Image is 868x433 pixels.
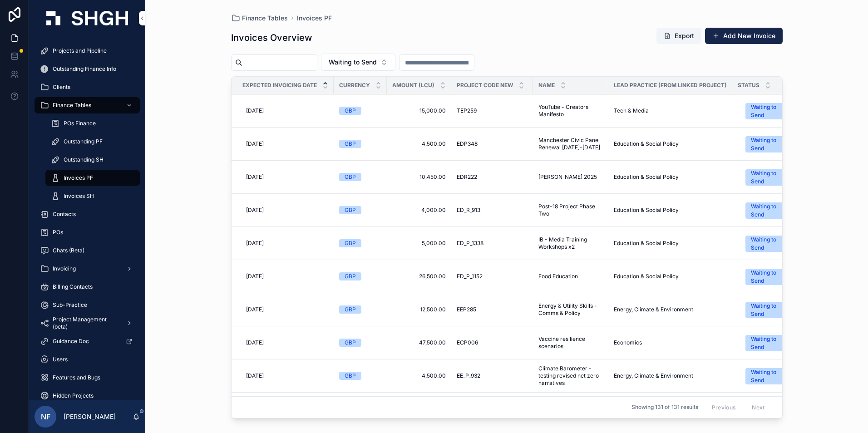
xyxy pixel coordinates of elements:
[64,174,93,182] span: Invoices PF
[53,338,89,345] span: Guidance Doc
[41,411,50,422] span: NF
[242,335,328,350] a: [DATE]
[242,369,328,383] a: [DATE]
[392,306,446,313] a: 12,500.00
[738,82,759,89] span: Status
[614,240,679,247] span: Education & Social Policy
[242,302,328,317] a: [DATE]
[297,14,332,23] a: Invoices PF
[392,207,446,214] a: 4,000.00
[738,363,802,389] a: Select Button
[538,203,603,217] span: Post-18 Project Phase Two
[345,173,356,181] div: GBP
[339,140,381,148] a: GBP
[738,297,802,322] a: Select Button
[705,28,783,44] button: Add New Invoice
[738,330,802,355] button: Select Button
[614,82,727,89] span: Lead Practice (from Linked Project)
[751,136,778,153] div: Waiting to Send
[457,107,528,114] a: TEP259
[45,115,140,132] a: POs Finance
[53,247,84,254] span: Chats (Beta)
[457,273,528,280] a: ED_P_1152
[738,197,802,223] a: Select Button
[35,297,140,313] a: Sub-Practice
[35,315,140,331] a: Project Management (beta)
[35,351,140,368] a: Users
[53,265,76,272] span: Invoicing
[738,165,802,189] button: Select Button
[45,152,140,168] a: Outstanding SH
[457,273,483,280] span: ED_P_1152
[614,107,649,114] span: Tech & Media
[29,36,145,400] div: scrollable content
[53,102,91,109] span: Finance Tables
[345,305,356,314] div: GBP
[35,261,140,277] a: Invoicing
[538,273,603,280] a: Food Education
[35,242,140,259] a: Chats (Beta)
[392,140,446,148] a: 4,500.00
[339,272,381,280] a: GBP
[751,202,778,219] div: Waiting to Send
[246,240,264,247] span: [DATE]
[538,335,603,350] span: Vaccine resilience scenarios
[345,107,356,115] div: GBP
[538,236,603,251] span: IB - Media Training Workshops x2
[656,28,701,44] button: Export
[751,335,778,351] div: Waiting to Send
[53,283,93,290] span: Billing Contacts
[35,206,140,222] a: Contacts
[751,269,778,285] div: Waiting to Send
[751,368,778,384] div: Waiting to Send
[53,65,116,73] span: Outstanding Finance Info
[614,339,727,346] a: Economics
[339,82,370,89] span: Currency
[738,264,802,289] button: Select Button
[614,372,727,379] a: Energy, Climate & Environment
[345,339,356,347] div: GBP
[53,301,87,309] span: Sub-Practice
[231,31,312,44] h1: Invoices Overview
[64,120,96,127] span: POs Finance
[339,339,381,347] a: GBP
[614,207,727,214] a: Education & Social Policy
[738,198,802,222] button: Select Button
[246,273,264,280] span: [DATE]
[738,297,802,322] button: Select Button
[339,206,381,214] a: GBP
[538,137,603,151] a: Manchester Civic Panel Renewal [DATE]-[DATE]
[35,61,140,77] a: Outstanding Finance Info
[457,339,528,346] a: ECP006
[392,339,446,346] a: 47,500.00
[35,388,140,404] a: Hidden Projects
[457,240,528,247] a: ED_P_1338
[738,264,802,289] a: Select Button
[614,273,727,280] a: Education & Social Policy
[339,173,381,181] a: GBP
[242,103,328,118] a: [DATE]
[392,273,446,280] a: 26,500.00
[35,369,140,386] a: Features and Bugs
[751,103,778,119] div: Waiting to Send
[538,365,603,387] a: Climate Barometer - testing revised net zero narratives
[457,82,513,89] span: Project Code New
[231,14,288,23] a: Finance Tables
[457,173,528,181] a: EDR222
[35,279,140,295] a: Billing Contacts
[46,11,128,25] img: App logo
[457,240,483,247] span: ED_P_1338
[538,82,555,89] span: Name
[457,339,478,346] span: ECP006
[246,107,264,114] span: [DATE]
[457,140,478,148] span: EDP348
[457,107,477,114] span: TEP259
[345,372,356,380] div: GBP
[339,372,381,380] a: GBP
[242,269,328,284] a: [DATE]
[538,103,603,118] a: YouTube - Creators Manifesto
